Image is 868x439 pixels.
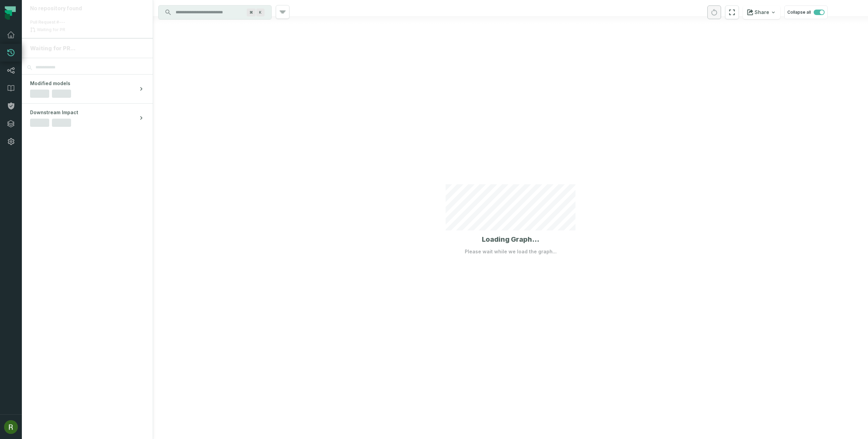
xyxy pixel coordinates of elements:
span: Pull Request #--- [30,19,65,25]
span: Downstream Impact [30,109,78,116]
button: Modified models [22,75,153,103]
img: avatar of Ryan Santiago [4,420,18,434]
h1: Loading Graph... [482,235,539,244]
div: No repository found [30,5,145,12]
span: Press ⌘ + K to focus the search bar [256,9,265,16]
button: Downstream Impact [22,104,153,132]
div: Waiting for PR... [30,44,145,52]
span: Waiting for PR [36,27,67,32]
p: Please wait while we load the graph... [465,248,557,255]
button: Share [743,5,780,19]
span: Press ⌘ + K to focus the search bar [247,9,256,16]
button: Collapse all [784,5,828,19]
span: Modified models [30,80,70,87]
